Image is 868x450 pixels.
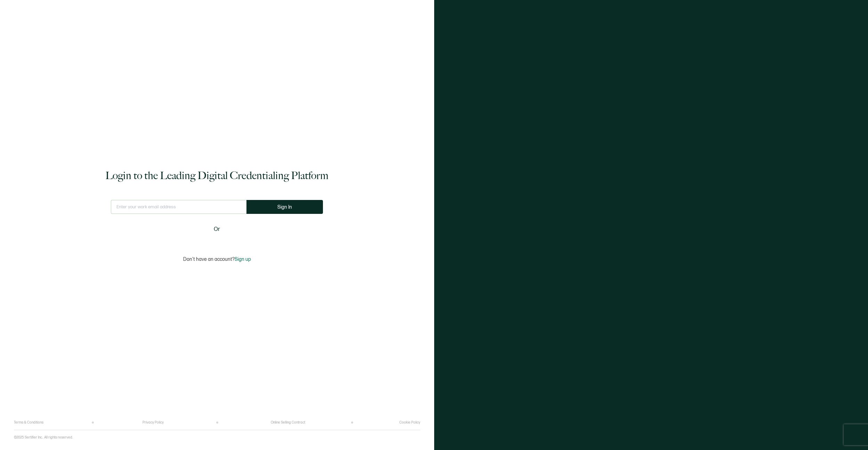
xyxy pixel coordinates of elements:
[277,204,292,210] span: Sign In
[111,200,246,214] input: Enter your work email address
[271,420,305,425] a: Online Selling Contract
[14,420,43,425] a: Terms & Conditions
[399,420,420,425] a: Cookie Policy
[14,435,73,440] p: ©2025 Sertifier Inc.. All rights reserved.
[214,225,220,234] span: Or
[235,256,251,262] span: Sign up
[183,256,251,262] p: Don't have an account?
[105,169,328,183] h1: Login to the Leading Digital Credentialing Platform
[246,200,323,214] button: Sign In
[143,420,164,425] a: Privacy Policy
